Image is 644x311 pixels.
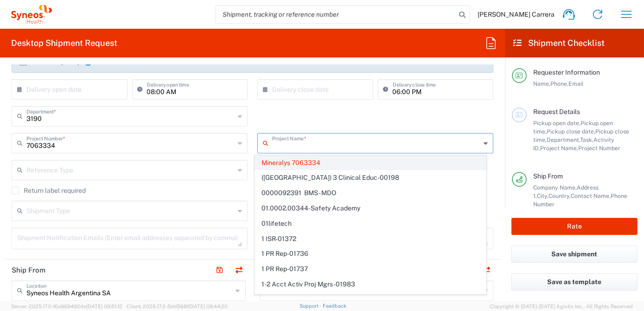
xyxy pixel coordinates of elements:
[255,201,486,216] span: 01.0002.00344-Safety Academy
[511,273,638,291] button: Save as template
[511,246,638,263] button: Save shipment
[511,218,638,235] button: Rate
[255,216,486,231] span: 01lifetech
[189,304,228,309] span: [DATE] 08:44:20
[533,108,580,115] span: Request Details
[255,277,486,292] span: 1-2 Acct Activ Proj Mgrs-01983
[548,192,571,199] span: Country,
[86,304,122,309] span: [DATE] 09:51:12
[578,145,620,152] span: Project Number
[550,80,568,87] span: Phone,
[255,262,486,276] span: 1 PR Rep-01737
[568,80,584,87] span: Email
[533,120,580,127] span: Pickup open date,
[533,184,577,191] span: Company Name,
[216,6,456,23] input: Shipment, tracking or reference number
[533,172,563,180] span: Ship From
[300,303,323,309] a: Support
[547,128,595,135] span: Pickup close date,
[580,136,593,143] span: Task,
[12,266,45,275] h2: Ship From
[540,145,578,152] span: Project Name,
[11,304,122,309] span: Server: 2025.17.0-16a969492de
[547,136,580,143] span: Department,
[533,69,600,76] span: Requester Information
[323,303,346,309] a: Feedback
[12,187,86,194] label: Return label required
[255,232,486,246] span: 1 ISR-01372
[255,156,486,170] span: Mineralys 7063334
[255,292,486,307] span: 10 Person FRM Team for Z-01808
[255,171,486,185] span: ([GEOGRAPHIC_DATA]) 3 Clinical Educ-00198
[11,38,117,49] h2: Desktop Shipment Request
[490,302,633,311] span: Copyright © [DATE]-[DATE] Agistix Inc., All Rights Reserved
[127,304,228,309] span: Client: 2025.17.0-5dd568f
[255,247,486,261] span: 1 PR Rep-01736
[571,192,611,199] span: Contact Name,
[255,186,486,200] span: 0000092391 BMS - MDO
[513,38,605,49] h2: Shipment Checklist
[478,10,555,19] span: [PERSON_NAME] Carrera
[533,80,550,87] span: Name,
[537,192,548,199] span: City,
